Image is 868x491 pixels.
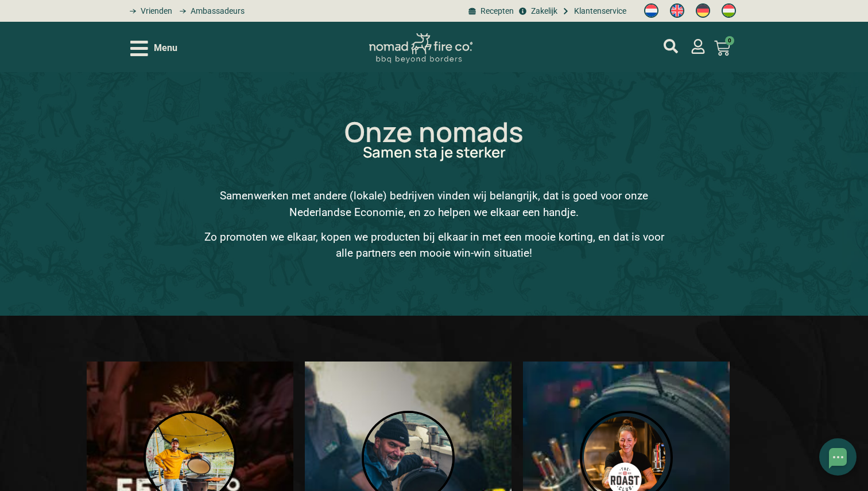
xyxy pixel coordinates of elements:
span: Ambassadeurs [188,5,245,17]
span: Menu [154,41,177,55]
a: grill bill zakeljk [517,5,557,17]
a: BBQ recepten [467,5,514,17]
h2: Samen sta je sterker [46,145,822,160]
a: Switch to Duits [690,1,716,21]
span: 0 [725,36,734,45]
a: grill bill ambassadors [175,5,244,17]
img: Engels [670,3,684,18]
a: Switch to Engels [664,1,690,21]
h1: Onze nomads [46,118,822,146]
img: Duits [696,3,710,18]
a: grill bill vrienden [126,5,172,17]
div: Open/Close Menu [130,38,177,58]
span: Vrienden [138,5,172,17]
img: Nederlands [644,3,658,18]
p: Zo promoten we elkaar, kopen we producten bij elkaar in met een mooie korting, en dat is voor all... [201,229,666,262]
a: mijn account [691,39,706,54]
a: Switch to Hongaars [716,1,742,21]
a: mijn account [664,39,678,53]
span: Recepten [478,5,514,17]
span: Klantenservice [571,5,626,17]
span: Zakelijk [528,5,557,17]
img: Hongaars [722,3,736,18]
a: 0 [700,33,744,63]
p: Samenwerken met andere (lokale) bedrijven vinden wij belangrijk, dat is goed voor onze Nederlands... [201,188,666,221]
a: grill bill klantenservice [560,5,626,17]
img: Nomad Logo [369,33,472,64]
